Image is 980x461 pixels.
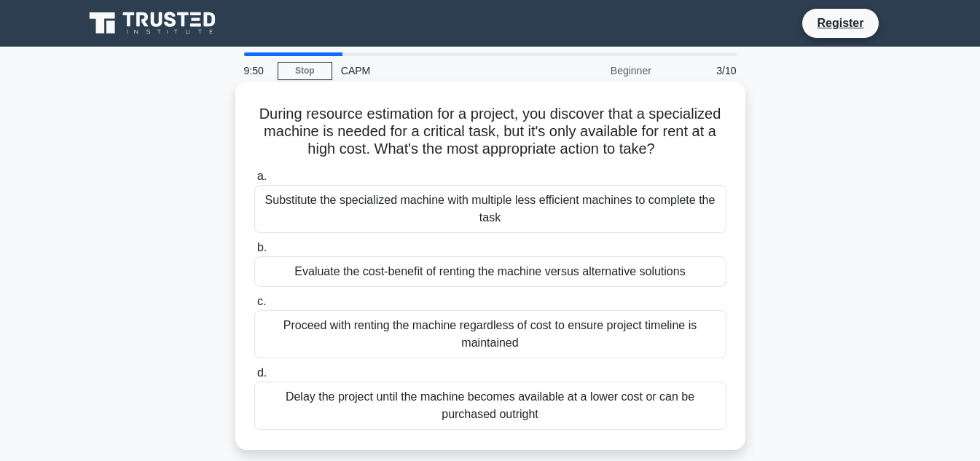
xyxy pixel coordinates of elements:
[808,14,872,32] a: Register
[278,62,332,80] a: Stop
[235,56,278,85] div: 9:50
[257,295,266,307] span: c.
[660,56,745,85] div: 3/10
[533,56,660,85] div: Beginner
[253,105,728,159] h5: During resource estimation for a project, you discover that a specialized machine is needed for a...
[254,256,726,287] div: Evaluate the cost-benefit of renting the machine versus alternative solutions
[257,366,267,379] span: d.
[254,382,726,430] div: Delay the project until the machine becomes available at a lower cost or can be purchased outright
[257,241,267,253] span: b.
[254,185,726,233] div: Substitute the specialized machine with multiple less efficient machines to complete the task
[257,170,267,182] span: a.
[332,56,533,85] div: CAPM
[254,310,726,358] div: Proceed with renting the machine regardless of cost to ensure project timeline is maintained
